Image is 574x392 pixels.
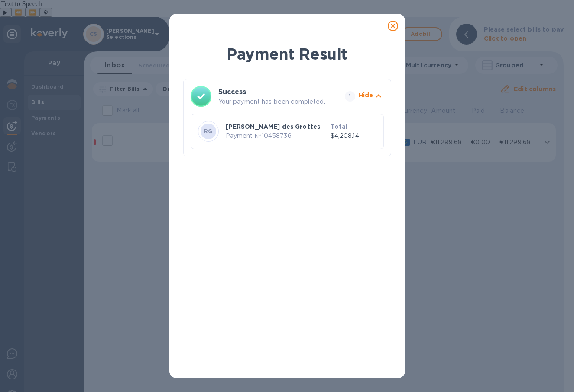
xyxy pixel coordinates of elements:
[331,131,376,140] p: $4,208.14
[345,91,355,102] span: 1
[359,91,384,102] button: Hide
[218,87,329,97] h3: Success
[204,128,213,134] b: RG
[218,97,341,106] p: Your payment has been completed.
[331,123,348,130] b: Total
[226,122,327,131] p: [PERSON_NAME] des Grottes
[359,91,373,99] p: Hide
[226,131,327,140] p: Payment № 10458736
[183,43,391,65] h1: Payment Result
